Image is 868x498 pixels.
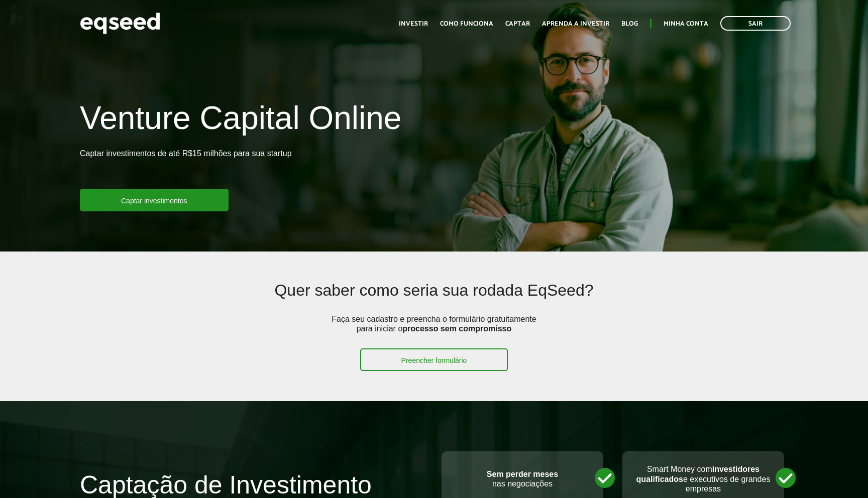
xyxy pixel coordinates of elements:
a: Como funciona [440,21,493,27]
img: EqSeed [80,10,160,37]
p: Captar investimentos de até R$15 milhões para sua startup [80,149,292,188]
a: Blog [621,21,638,27]
h1: Venture Capital Online [80,100,401,141]
h2: Quer saber como seria sua rodada EqSeed? [152,282,716,314]
p: Faça seu cadastro e preencha o formulário gratuitamente para iniciar o [329,314,539,348]
a: Preencher formulário [360,348,508,371]
a: Sair [720,16,791,31]
a: Aprenda a investir [542,21,609,27]
strong: processo sem compromisso [402,324,511,333]
a: Captar investimentos [80,189,229,211]
a: Captar [505,21,530,27]
a: Investir [399,21,428,27]
strong: investidores qualificados [636,465,759,483]
a: Minha conta [664,21,708,27]
p: nas negociações [452,469,593,488]
p: Smart Money com e executivos de grandes empresas [632,464,774,493]
strong: Sem perder meses [487,470,558,478]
